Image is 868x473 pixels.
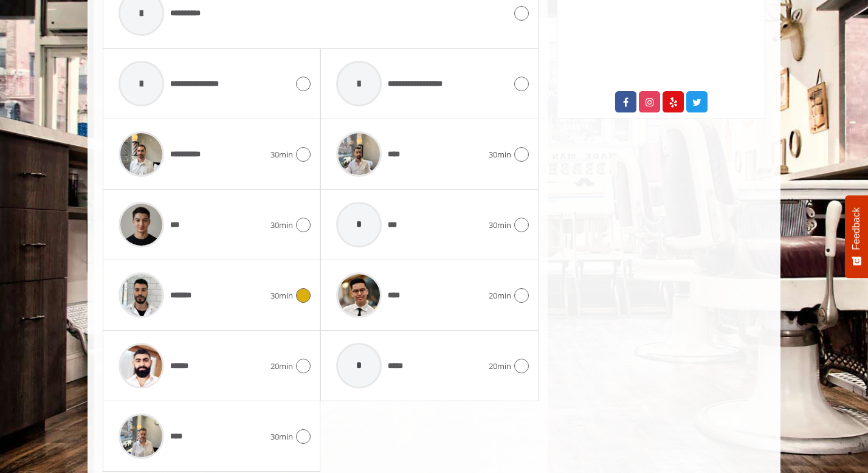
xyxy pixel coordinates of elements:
span: 30min [489,219,511,232]
span: Feedback [851,207,862,250]
span: 30min [270,430,293,443]
span: 30min [270,148,293,161]
span: 30min [270,289,293,302]
button: Feedback - Show survey [845,195,868,278]
span: 20min [489,289,511,302]
span: 20min [489,360,511,373]
span: 30min [270,219,293,232]
span: 20min [270,360,293,373]
span: 30min [489,148,511,161]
